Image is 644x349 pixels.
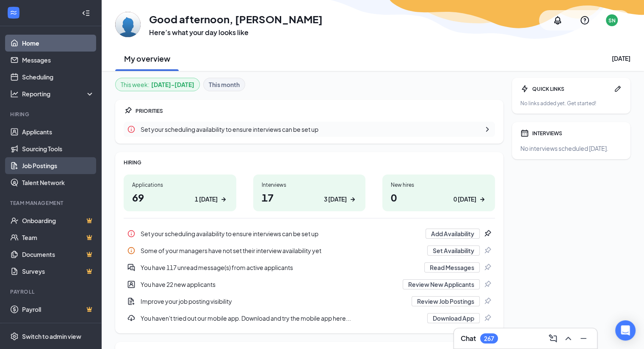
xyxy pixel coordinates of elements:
[391,190,486,204] h1: 0
[127,263,135,272] svg: DoubleChatActive
[219,195,228,204] svg: ArrowRight
[135,107,495,115] div: PRIORITIES
[22,123,94,140] a: Applicants
[124,276,495,293] a: UserEntityYou have 22 new applicantsReview New ApplicantsPin
[141,229,420,238] div: Set your scheduling availability to ensure interviews can be set up
[10,199,93,207] div: Team Management
[483,229,492,238] svg: Pin
[124,53,170,64] h2: My overview
[426,229,480,239] button: Add Availability
[141,297,406,305] div: Improve your job posting visibility
[124,242,495,259] a: InfoSome of your managers have not set their interview availability yetSet AvailabilityPin
[9,8,18,17] svg: WorkstreamLogo
[10,111,93,118] div: Hiring
[553,15,563,25] svg: Notifications
[10,90,19,98] svg: Analysis
[608,17,616,24] div: SN
[427,313,480,323] button: Download App
[563,333,573,344] svg: ChevronUp
[124,293,495,310] div: Improve your job posting visibility
[209,80,240,89] b: This month
[453,195,476,204] div: 0 [DATE]
[10,288,93,295] div: Payroll
[483,125,492,134] svg: ChevronRight
[124,122,495,137] a: InfoSet your scheduling availability to ensure interviews can be set upChevronRight
[546,332,560,345] button: ComposeMessage
[22,68,94,85] a: Scheduling
[124,159,495,166] div: HIRING
[22,229,94,246] a: TeamCrown
[262,181,357,188] div: Interviews
[149,28,323,37] h3: Here’s what your day looks like
[195,195,218,204] div: 1 [DATE]
[478,195,486,204] svg: ArrowRight
[127,125,135,134] svg: Info
[483,280,492,289] svg: Pin
[578,333,589,344] svg: Minimize
[22,263,94,280] a: SurveysCrown
[124,122,495,137] div: Set your scheduling availability to ensure interviews can be set up
[612,54,630,63] div: [DATE]
[127,314,135,322] svg: Download
[483,263,492,272] svg: Pin
[615,320,636,341] div: Open Intercom Messenger
[253,174,366,211] a: Interviews173 [DATE]ArrowRight
[577,332,590,345] button: Minimize
[483,297,492,305] svg: Pin
[483,314,492,322] svg: Pin
[124,259,495,276] div: You have 117 unread message(s) from active applicants
[141,280,398,289] div: You have 22 new applicants
[151,80,194,89] b: [DATE] - [DATE]
[124,310,495,327] a: DownloadYou haven't tried out our mobile app. Download and try the mobile app here...Download AppPin
[124,259,495,276] a: DoubleChatActiveYou have 117 unread message(s) from active applicantsRead MessagesPin
[324,195,347,204] div: 3 [DATE]
[124,276,495,293] div: You have 22 new applicants
[22,52,94,68] a: Messages
[124,225,495,242] a: InfoSet your scheduling availability to ensure interviews can be set upAdd AvailabilityPin
[532,85,610,93] div: QUICK LINKS
[141,246,422,255] div: Some of your managers have not set their interview availability yet
[412,296,480,306] button: Review Job Postings
[141,263,419,272] div: You have 117 unread message(s) from active applicants
[580,15,590,25] svg: QuestionInfo
[10,332,19,341] svg: Settings
[127,229,135,238] svg: Info
[424,262,480,273] button: Read Messages
[22,246,94,263] a: DocumentsCrown
[82,9,90,17] svg: Collapse
[348,195,357,204] svg: ArrowRight
[484,335,494,342] div: 267
[22,212,94,229] a: OnboardingCrown
[22,140,94,157] a: Sourcing Tools
[124,225,495,242] div: Set your scheduling availability to ensure interviews can be set up
[520,129,529,137] svg: Calendar
[391,181,486,188] div: New hires
[483,246,492,255] svg: Pin
[115,12,141,37] img: Steven Nickols
[614,85,622,93] svg: Pen
[124,106,132,115] svg: Pin
[520,85,529,93] svg: Bolt
[127,280,135,289] svg: UserEntity
[132,181,228,188] div: Applications
[149,12,323,26] h1: Good afternoon, [PERSON_NAME]
[141,314,422,322] div: You haven't tried out our mobile app. Download and try the mobile app here...
[22,90,95,98] div: Reporting
[127,297,135,305] svg: DocumentAdd
[262,190,357,204] h1: 17
[127,246,135,255] svg: Info
[22,174,94,191] a: Talent Network
[461,334,476,343] h3: Chat
[427,245,480,256] button: Set Availability
[124,242,495,259] div: Some of your managers have not set their interview availability yet
[22,301,94,318] a: PayrollCrown
[548,333,558,344] svg: ComposeMessage
[561,332,575,345] button: ChevronUp
[132,190,228,204] h1: 69
[22,332,81,341] div: Switch to admin view
[22,35,94,52] a: Home
[22,157,94,174] a: Job Postings
[124,310,495,327] div: You haven't tried out our mobile app. Download and try the mobile app here...
[382,174,495,211] a: New hires00 [DATE]ArrowRight
[403,279,480,289] button: Review New Applicants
